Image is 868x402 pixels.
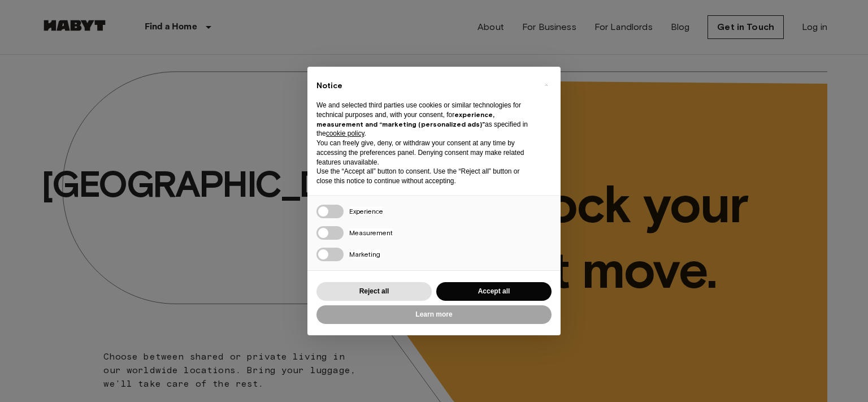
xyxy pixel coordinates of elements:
p: We and selected third parties use cookies or similar technologies for technical purposes and, wit... [316,101,533,139]
span: Measurement [349,228,393,237]
span: Marketing [349,250,380,258]
h2: Notice [316,80,533,92]
strong: experience, measurement and “marketing (personalized ads)” [316,110,494,128]
button: Accept all [436,282,552,301]
span: Experience [349,207,383,215]
button: Reject all [316,282,432,301]
p: You can freely give, deny, or withdraw your consent at any time by accessing the preferences pane... [316,139,533,167]
button: Learn more [316,305,552,324]
a: cookie policy [326,129,364,137]
button: Close this notice [537,76,555,94]
p: Use the “Accept all” button to consent. Use the “Reject all” button or close this notice to conti... [316,167,533,186]
span: × [544,78,548,92]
